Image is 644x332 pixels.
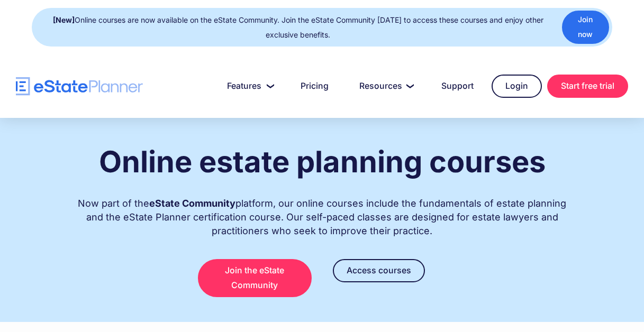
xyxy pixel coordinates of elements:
[288,76,341,97] a: Pricing
[347,76,423,97] a: Resources
[429,76,486,97] a: Support
[53,15,75,24] strong: [New]
[333,259,425,282] a: Access courses
[492,75,542,98] a: Login
[562,11,609,44] a: Join now
[42,13,554,42] div: Online courses are now available on the eState Community. Join the eState Community [DATE] to acc...
[99,145,546,178] h1: Online estate planning courses
[547,75,628,98] a: Start free trial
[74,186,571,238] div: Now part of the platform, our online courses include the fundamentals of estate planning and the ...
[149,198,235,209] strong: eState Community
[214,76,283,97] a: Features
[198,259,312,297] a: Join the eState Community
